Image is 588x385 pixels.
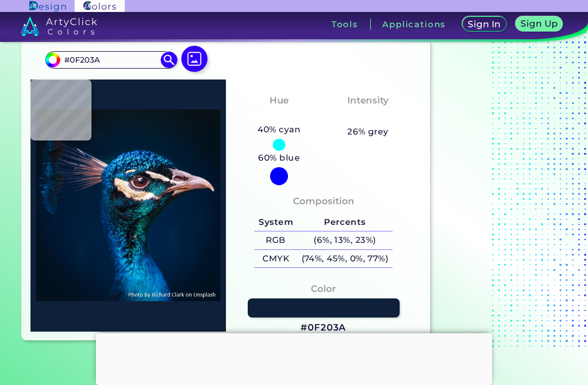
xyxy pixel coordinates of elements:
[254,213,297,231] h5: System
[342,110,394,123] h3: Medium
[161,52,177,68] img: icon search
[243,110,315,123] h3: Tealish Blue
[36,85,220,326] img: img_pavlin.jpg
[301,321,346,334] h3: #0F203A
[297,250,393,268] h5: (74%, 45%, 0%, 77%)
[60,52,162,67] input: type color..
[518,17,561,31] a: Sign Up
[297,231,393,249] h5: (6%, 13%, 23%)
[347,93,389,108] h4: Intensity
[293,193,354,209] h4: Composition
[254,231,297,249] h5: RGB
[254,250,297,268] h5: CMYK
[311,281,336,297] h4: Color
[254,151,304,165] h5: 60% blue
[464,17,505,31] a: Sign In
[254,123,305,137] h5: 40% cyan
[469,20,499,28] h5: Sign In
[29,1,66,11] img: ArtyClick Design logo
[96,333,492,382] iframe: Advertisement
[382,20,446,28] h3: Applications
[332,20,358,28] h3: Tools
[269,93,289,108] h4: Hue
[181,46,207,72] img: icon picture
[297,213,393,231] h5: Percents
[347,125,389,139] h5: 26% grey
[21,16,97,36] img: logo_artyclick_colors_white.svg
[522,20,556,28] h5: Sign Up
